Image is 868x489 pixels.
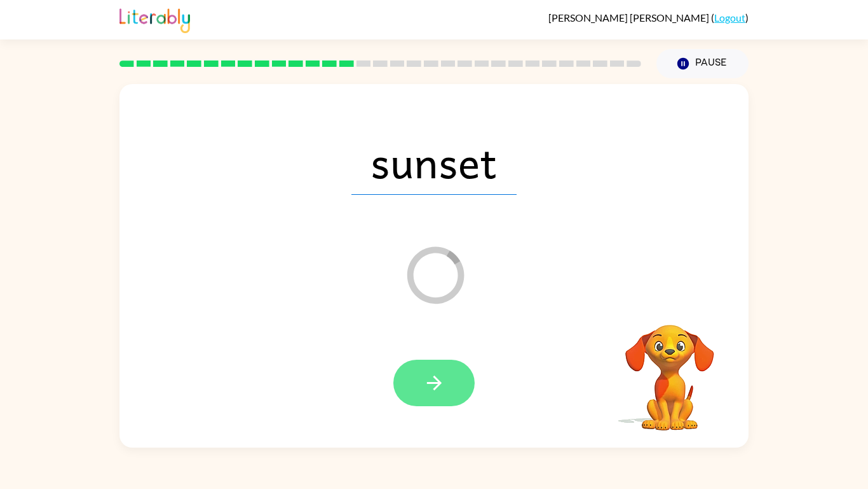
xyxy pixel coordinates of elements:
span: sunset [351,129,517,195]
div: ( ) [548,11,749,24]
button: Pause [656,49,749,78]
a: Logout [714,11,745,24]
img: Literably [119,5,190,33]
video: Your browser must support playing .mp4 files to use Literably. Please try using another browser. [606,305,733,432]
span: [PERSON_NAME] [PERSON_NAME] [548,11,711,24]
